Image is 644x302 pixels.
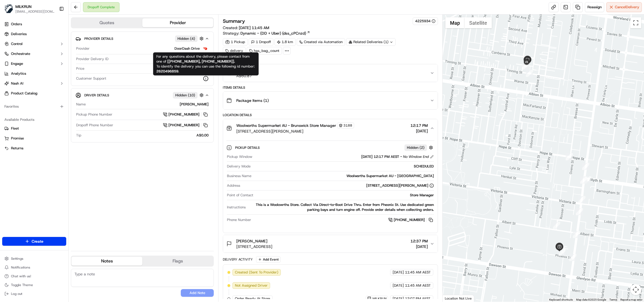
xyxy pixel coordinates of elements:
[576,298,606,301] span: Map data ©2025 Google
[236,244,272,249] span: [STREET_ADDRESS]
[142,18,213,27] button: Provider
[582,163,589,170] div: 10
[76,34,209,43] button: Provider DetailsHidden (4)
[227,183,240,188] span: Address
[400,154,402,159] span: -
[393,270,404,275] span: [DATE]
[235,146,261,150] span: Pickup Details
[71,257,142,265] button: Notes
[223,58,438,62] div: Package Details
[76,102,86,107] span: Name
[11,71,26,76] span: Analytics
[247,47,282,55] div: has_bag_count
[11,274,31,278] span: Chat with us!
[2,281,66,289] button: Toggle Theme
[11,136,24,141] span: Promise
[223,30,310,36] div: Strategy:
[407,145,424,150] span: Hidden ( 2 )
[84,133,209,138] div: A$0.00
[227,205,246,210] span: Instructions
[223,64,438,82] button: N/AA$60.87
[444,295,462,302] a: Open this area in Google Maps (opens a new window)
[2,49,66,58] button: Orchestrate
[346,38,396,46] div: Related Deliveries (1)
[248,202,434,212] div: This is a Woolowrths Store. Collect Via Direct-to-Boot Drive Thru. Enter from Pheonix St. Use ded...
[240,30,306,36] span: Dynamic - (DD + Uber) (dss_cPCnzd)
[236,123,336,128] span: Woolworths Supermarket AU - Brunswick Store Manager
[235,296,270,301] span: Order Ready At Store
[76,76,106,81] span: Customer Support
[76,112,112,117] span: Pickup Phone Number
[2,124,66,133] button: Fleet
[88,102,209,107] div: [PERSON_NAME]
[254,174,434,178] div: Woolworths Supermarket AU - [GEOGRAPHIC_DATA]
[394,217,425,222] span: [PHONE_NUMBER]
[223,235,438,253] button: [PERSON_NAME][STREET_ADDRESS]12:37 PM[DATE]
[223,38,248,46] div: 1 Pickup
[410,244,428,249] span: [DATE]
[11,91,37,96] span: Product Catalog
[76,123,113,128] span: Dropoff Phone Number
[584,176,591,183] div: 2
[578,196,585,203] div: 3
[32,239,43,244] span: Create
[11,292,22,296] span: Log out
[239,25,269,30] span: [DATE] 11:45 AM
[168,112,199,117] span: [PHONE_NUMBER]
[445,17,465,28] button: Show street map
[223,19,245,24] h3: Summary
[163,111,209,118] button: [PHONE_NUMBER]
[202,45,209,52] img: doordash_logo_v2.png
[573,231,580,238] div: 7
[71,18,142,27] button: Quotes
[410,123,428,128] span: 12:17 PM
[236,73,252,79] span: A$60.87
[465,17,492,28] button: Show satellite imagery
[15,4,32,9] button: MILKRUN
[236,238,267,244] span: [PERSON_NAME]
[76,66,84,71] span: Price
[168,123,199,128] span: [PHONE_NUMBER]
[156,69,178,74] strong: 2620496859
[175,93,195,98] span: Hidden ( 10 )
[444,295,462,302] img: Google
[11,146,23,151] span: Returns
[223,25,269,30] span: Created:
[388,217,434,223] a: [PHONE_NUMBER]
[2,20,66,29] a: Orders
[76,133,81,138] span: Tip
[256,256,281,263] button: Add Event
[177,36,195,41] span: Hidden ( 4 )
[227,154,252,159] span: Pickup Window
[76,57,109,61] span: Provider Delivery ID
[175,35,205,42] button: Hidden (4)
[405,270,431,275] span: 11:45 AM AEST
[163,122,209,128] a: [PHONE_NUMBER]
[2,89,66,98] a: Product Catalog
[223,92,438,109] button: Package Items (1)
[223,257,253,262] div: Delivery Activity
[2,59,66,68] button: Engage
[2,144,66,153] button: Returns
[585,2,604,12] button: Reassign
[569,254,576,261] div: 6
[415,19,435,24] button: 4225934
[297,38,345,46] div: Created via Automation
[2,237,66,246] button: Create
[15,9,55,14] span: [EMAIL_ADDRESS][DOMAIN_NAME]
[606,2,642,12] button: CancelDelivery
[615,5,639,10] span: Cancel Delivery
[343,123,352,128] span: 3188
[630,17,641,28] button: Toggle fullscreen view
[240,30,310,36] a: Dynamic - (DD + Uber) (dss_cPCnzd)
[223,113,438,117] div: Location Details
[361,154,399,159] span: [DATE] 12:17 PM AEST
[2,272,66,280] button: Chat with us!
[2,102,66,111] div: Favorites
[76,46,90,51] span: Provider
[11,283,33,287] span: Toggle Theme
[11,265,30,270] span: Notifications
[405,283,431,288] span: 11:45 AM AEST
